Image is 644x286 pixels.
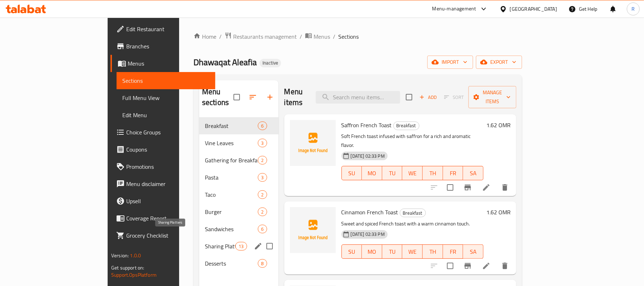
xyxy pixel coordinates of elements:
span: SU [345,247,359,257]
span: Select section first [439,92,468,103]
span: Select to update [443,258,458,273]
button: Manage items [468,86,516,108]
a: Edit menu item [482,262,491,270]
span: Select all sections [229,90,244,105]
button: Branch-specific-item [459,257,476,275]
div: Inactive [260,59,281,67]
span: Sharing Platters [205,242,235,251]
li: / [300,32,302,41]
span: Sections [338,32,359,41]
div: items [258,259,267,268]
span: Manage items [474,88,511,106]
span: 13 [236,243,246,250]
a: Coupons [110,141,215,158]
span: Inactive [260,60,281,66]
span: 1.0.0 [130,251,141,260]
span: Pasta [205,173,258,182]
li: / [219,32,222,41]
span: Choice Groups [126,128,210,137]
span: Burger [205,208,258,216]
div: Burger2 [199,203,279,220]
button: edit [253,241,264,252]
div: Menu-management [432,5,476,13]
div: items [258,139,267,147]
div: items [258,208,267,216]
span: Taco [205,190,258,199]
span: [DATE] 02:33 PM [348,231,388,238]
span: export [482,58,516,67]
a: Menu disclaimer [110,175,215,192]
a: Full Menu View [117,89,215,106]
div: items [258,225,267,233]
span: TU [385,247,400,257]
button: Add [417,92,439,103]
button: import [427,56,473,69]
span: FR [446,168,461,178]
button: SA [463,244,483,259]
span: Desserts [205,259,258,268]
button: MO [362,244,382,259]
span: Saffron French Toast [341,120,392,130]
h6: 1.62 OMR [486,120,511,130]
div: Breakfast [205,121,258,130]
span: TH [426,168,440,178]
div: Gathering for Breakfast [205,156,258,165]
button: TU [382,244,403,259]
button: Add section [261,89,279,106]
span: Add [418,93,438,101]
a: Coverage Report [110,210,215,227]
span: 6 [258,123,266,129]
a: Edit Restaurant [110,20,215,38]
span: Add item [417,92,439,103]
span: 2 [258,191,266,198]
span: Restaurants management [233,32,297,41]
a: Support.OpsPlatform [111,270,157,280]
div: items [258,156,267,165]
span: Coupons [126,145,210,154]
div: Breakfast [400,209,426,217]
nav: Menu sections [199,114,279,275]
img: Saffron French Toast [290,120,336,166]
span: Dhawaqat Aleafia [193,54,257,70]
a: Grocery Checklist [110,227,215,244]
div: Sharing Platters13edit [199,238,279,255]
span: SU [345,168,359,178]
span: MO [365,247,379,257]
span: 2 [258,209,266,215]
div: items [235,242,247,251]
span: Full Menu View [122,94,210,102]
span: Breakfast [400,209,426,217]
nav: breadcrumb [193,32,522,41]
a: Menus [305,32,330,41]
h6: 1.62 OMR [486,207,511,217]
span: Breakfast [394,121,419,130]
p: Sweet and spiced French toast with a warm cinnamon touch. [341,219,483,228]
span: Select section [402,90,417,105]
a: Edit menu item [482,183,491,192]
span: Menus [314,32,330,41]
button: SU [341,166,362,180]
span: Upsell [126,197,210,205]
span: R [631,5,635,13]
h2: Menu items [284,86,307,108]
div: Taco2 [199,186,279,203]
button: TH [423,166,443,180]
a: Promotions [110,158,215,175]
span: Select to update [443,180,458,195]
p: Soft French toast infused with saffron for a rich and aromatic flavor. [341,132,483,150]
h2: Menu sections [202,86,233,108]
a: Branches [110,38,215,55]
button: Branch-specific-item [459,179,476,196]
span: 3 [258,174,266,181]
span: Version: [111,251,129,260]
div: Sandwiches [205,225,258,233]
button: export [476,56,522,69]
a: Sections [117,72,215,89]
button: SU [341,244,362,259]
a: Restaurants management [225,32,297,41]
div: Gathering for Breakfast2 [199,152,279,169]
li: / [333,32,335,41]
button: TU [382,166,403,180]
